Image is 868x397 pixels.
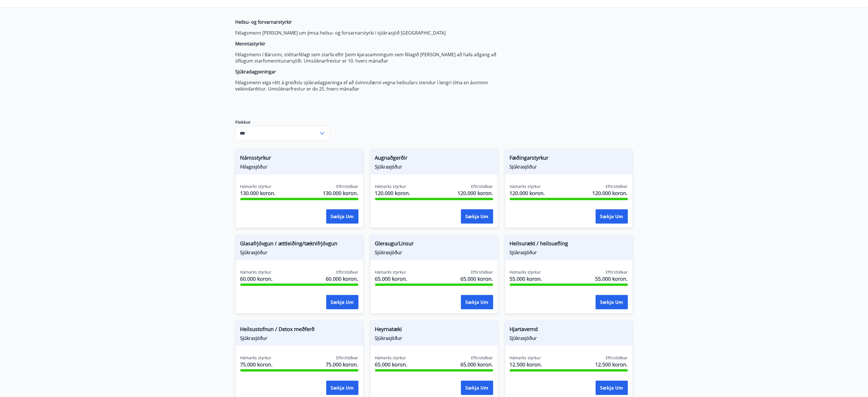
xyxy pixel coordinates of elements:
font: 60.000 koron. [240,275,273,282]
font: 65.000 koron. [375,361,408,368]
font: Menntastyrkir [235,41,266,47]
button: Sækja um [596,295,628,309]
font: Sækja um [600,299,623,306]
font: Eftirstöðvar [337,355,359,360]
font: Hjartavernd [510,326,538,332]
font: Eftirstöðvar [471,269,493,275]
font: Sækja um [331,299,354,306]
font: 130.000 koron. [323,190,359,197]
font: Sækja um [466,385,489,391]
font: Hámarks styrkur [510,269,541,275]
font: Sjúkrasjóður [510,335,537,341]
font: Hámarks styrkur [240,355,272,360]
font: Eftirstöðvar [471,355,493,360]
button: Sækja um [461,381,493,395]
font: Eftirstöðvar [606,355,628,360]
font: Eftirstöðvar [337,269,359,275]
font: Glasafrjóvgun / ættleiðing/tæknifrjóvgun [240,240,338,247]
font: Sjúkrasjóður [240,249,268,256]
font: Félagssjóður [240,164,268,170]
font: Eftirstöðvar [471,184,493,189]
font: Heyrnatæki [375,326,402,332]
font: Heilsustofnun / Detox meðferð [240,326,315,332]
font: 120.000 koron. [458,190,493,197]
font: Námsstyrkur [240,154,271,161]
font: Heilsu- og forvarnarstyrkir [235,19,292,25]
font: 120.000 koron. [593,190,628,197]
font: 130.000 koron. [240,190,276,197]
button: Sækja um [461,209,493,224]
font: 55.000 koron. [595,275,628,282]
font: Sjúkrasjóður [375,335,402,341]
font: Hámarks styrkur [240,269,272,275]
font: Augnaðgerðir [375,154,408,161]
font: Hámarks styrkur [510,355,541,360]
font: 65.000 koron. [461,275,493,282]
button: Sækja um [326,209,359,224]
font: Sækja um [600,214,623,220]
font: 120.000 koron. [375,190,410,197]
button: Sækja um [326,295,359,309]
font: Sækja um [331,385,354,391]
font: 75.000 koron. [326,361,359,368]
font: Hámarks styrkur [375,184,406,189]
font: Sjúkrasjóður [375,249,402,256]
font: 12.500 koron. [595,361,628,368]
font: Félagsmenn eiga rétt á greiðslu sjúkradagpeninga ef að óvinnufærni vegna heilsufars stendur í len... [235,79,488,92]
font: Eftirstöðvar [337,184,359,189]
font: Sækja um [466,214,489,220]
font: Sjúkrasjóður [375,164,402,170]
font: Eftirstöðvar [606,184,628,189]
font: Sjúkrasjóður [240,335,268,341]
font: Eftirstöðvar [606,269,628,275]
font: Heilsurækt / heilsuefling [510,240,568,247]
font: Sækja um [466,299,489,306]
button: Sækja um [326,381,359,395]
font: 120.000 koron. [510,190,545,197]
font: Félagsmenn [PERSON_NAME] um ýmsa heilsu- og forvarnarstyrki í sjúkrasjóð [GEOGRAPHIC_DATA] [235,30,446,36]
font: 75.000 koron. [240,361,273,368]
font: Sjúkrasjóður [510,164,537,170]
font: 65.000 koron. [461,361,493,368]
font: 65.000 koron. [375,275,408,282]
font: Hámarks styrkur [240,184,272,189]
font: Hámarks styrkur [375,269,406,275]
font: 12.500 koron. [510,361,542,368]
font: Sjúkrasjóður [510,249,537,256]
font: Sækja um [600,385,623,391]
font: Gleraugu/Linsur [375,240,414,247]
button: Sækja um [596,209,628,224]
font: Félagsmenn í Bárunni, stéttarfélagi sem starfa eftir þeim kjarasamningum sem félagið [PERSON_NAME... [235,51,497,64]
font: 60.000 koron. [326,275,359,282]
font: Sækja um [331,214,354,220]
font: Sjúkradagpeningar [235,69,276,75]
font: 55.000 koron. [510,275,542,282]
button: Sækja um [461,295,493,309]
font: Fæðingarstyrkur [510,154,549,161]
button: Sækja um [596,381,628,395]
font: Hámarks styrkur [510,184,541,189]
font: Hámarks styrkur [375,355,406,360]
font: Flokkur [235,119,251,125]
